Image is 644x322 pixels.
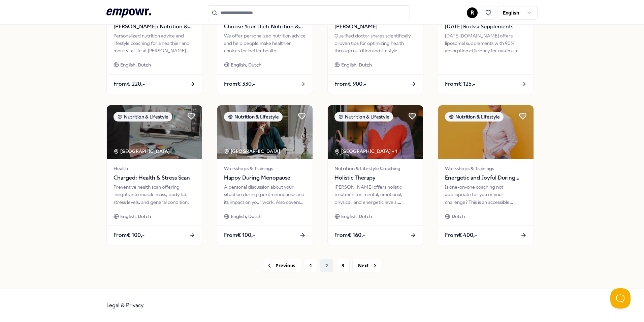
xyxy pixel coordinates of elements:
a: package imageNutrition & Lifestyle[GEOGRAPHIC_DATA] + 1Nutrition & Lifestyle CoachingHolistic The... [327,105,423,245]
a: package imageNutrition & LifestyleWorkshops & TrainingsEnergetic and Joyful During MenopauseIs on... [438,105,534,245]
div: We offer personalized nutrition advice and help people make healthier choices for better health. [224,32,306,55]
img: package image [328,105,423,159]
button: R [467,7,478,18]
div: [PERSON_NAME] offers holistic treatment on mental, emotional, physical, and energetic levels, ens... [334,183,416,206]
span: From € 900,- [334,80,366,88]
div: Nutrition & Lifestyle [445,112,504,122]
span: English, Dutch [120,61,151,69]
button: Next [352,259,381,272]
div: A personal discussion about your situation during (peri)menopause and its impact on your work. Al... [224,183,306,206]
span: English, Dutch [341,213,372,220]
img: package image [438,105,534,159]
span: [DATE] Rocks: Supplements [445,22,527,31]
span: From € 100,- [224,231,255,240]
span: Workshops & Trainings [224,165,306,172]
span: Workshops & Trainings [445,165,527,172]
span: English, Dutch [231,213,261,220]
div: [DATE][DOMAIN_NAME] offers liposomal supplements with 90% absorption efficiency for maximum healt... [445,32,527,55]
span: From € 100,- [114,231,144,240]
span: Health [114,165,195,172]
div: [GEOGRAPHIC_DATA] [114,147,171,155]
div: Nutrition & Lifestyle [334,112,393,122]
div: Preventive health scan offering insights into muscle mass, body fat, stress levels, and general c... [114,183,195,206]
span: Holistic Therapy [334,173,416,182]
img: package image [217,105,313,159]
button: Previous [263,259,301,272]
button: 1 [304,259,317,272]
span: English, Dutch [341,61,372,69]
a: package imageNutrition & Lifestyle[GEOGRAPHIC_DATA] Workshops & TrainingsHappy During MenopauseA ... [217,105,313,245]
div: Personalized nutrition advice and lifestyle coaching for a healthier and more vital life at [PERS... [114,32,195,55]
div: Nutrition & Lifestyle [114,112,172,122]
span: From € 160,- [334,231,365,240]
span: Nutrition & Lifestyle Coaching [334,165,416,172]
a: Legal & Privacy [106,302,144,308]
span: [PERSON_NAME] [334,22,416,31]
div: Qualified doctor shares scientifically proven tips for optimizing health through nutrition and li... [334,32,416,55]
span: Choose Your Diet: Nutrition & Dietetics [224,22,306,31]
span: From € 330,- [224,80,255,88]
span: [PERSON_NAME]: Nutrition & Dietetics [114,22,195,31]
a: package imageNutrition & Lifestyle[GEOGRAPHIC_DATA] HealthCharged: Health & Stress ScanPreventive... [106,105,202,245]
span: From € 125,- [445,80,475,88]
span: Energetic and Joyful During Menopause [445,173,527,182]
button: 3 [336,259,350,272]
span: Charged: Health & Stress Scan [114,173,195,182]
input: Search for products, categories or subcategories [208,5,410,20]
div: Is one-on-one coaching not appropriate for you or your challenge? This is an accessible training ... [445,183,527,206]
span: From € 400,- [445,231,477,240]
div: [GEOGRAPHIC_DATA] [224,147,281,155]
img: package image [107,105,202,159]
span: From € 220,- [114,80,145,88]
span: Dutch [452,213,465,220]
span: English, Dutch [231,61,261,69]
iframe: Help Scout Beacon - Open [610,288,631,308]
div: [GEOGRAPHIC_DATA] + 1 [334,147,397,155]
span: English, Dutch [120,213,151,220]
div: Nutrition & Lifestyle [224,112,283,122]
span: Happy During Menopause [224,173,306,182]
